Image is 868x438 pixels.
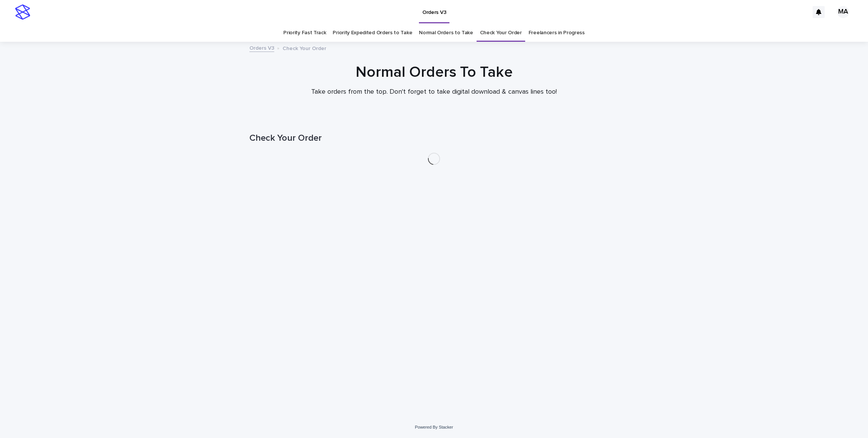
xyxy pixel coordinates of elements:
img: stacker-logo-s-only.png [15,5,30,20]
p: Take orders from the top. Don't forget to take digital download & canvas lines too! [283,88,585,96]
a: Freelancers in Progress [529,24,585,42]
h1: Check Your Order [249,133,619,144]
h1: Normal Orders To Take [249,63,619,81]
a: Priority Fast Track [283,24,326,42]
a: Powered By Stacker [415,425,453,429]
a: Orders V3 [249,43,274,52]
p: Check Your Order [283,44,326,52]
a: Priority Expedited Orders to Take [333,24,412,42]
a: Normal Orders to Take [419,24,473,42]
div: MA [837,6,849,18]
a: Check Your Order [480,24,522,42]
